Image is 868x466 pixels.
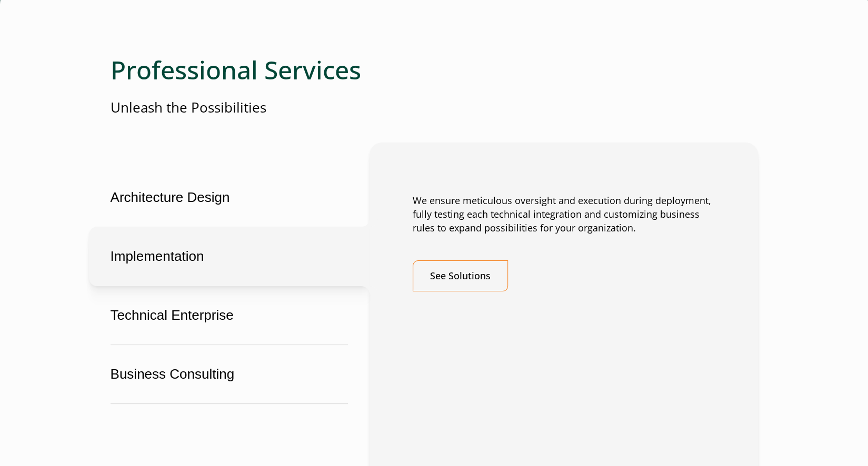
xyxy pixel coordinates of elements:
h2: Professional Services [111,55,758,85]
p: Unleash the Possibilities [111,98,758,117]
button: Architecture Design [89,168,370,227]
button: Implementation [89,227,370,286]
button: Technical Enterprise [89,286,370,345]
a: See Solutions [413,260,508,291]
p: We ensure meticulous oversight and execution during deployment, fully testing each technical inte... [413,194,715,235]
button: Business Consulting [89,345,370,404]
